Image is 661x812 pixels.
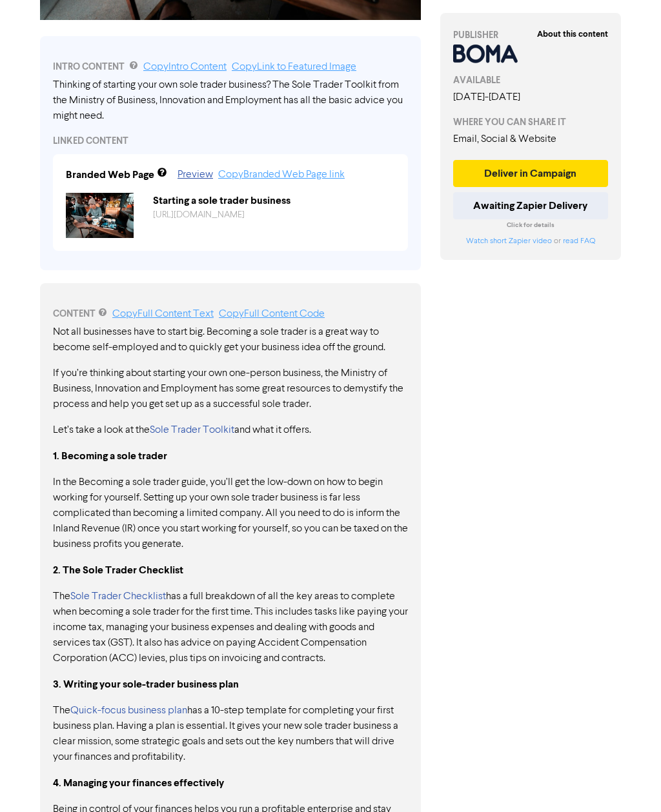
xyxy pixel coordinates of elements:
div: https://public2.bomamarketing.com/cp/2ECVAtSAvizQjwoJWiAtXx?sa=2PRwTlFd [143,209,405,223]
button: Awaiting Zapier Delivery [453,192,608,219]
strong: 2. The Sole Trader Checklist [53,564,183,577]
a: Quick-focus business plan [70,706,187,717]
iframe: Chat Widget [596,750,661,812]
a: Watch short Zapier video [466,237,552,245]
strong: 3. Writing your sole-trader business plan [53,678,239,691]
button: Deliver in Campaign [453,160,608,187]
a: Copy Full Content Code [219,310,325,320]
a: Preview [178,170,213,181]
div: CONTENT [53,307,408,322]
a: Sole Trader Checklist [70,592,166,602]
p: The has a full breakdown of all the key areas to complete when becoming a sole trader for the fir... [53,589,408,667]
a: Copy Full Content Text [112,310,214,320]
a: read FAQ [563,237,595,245]
strong: 1. Becoming a sole trader [53,450,167,463]
div: Click for details [453,221,608,230]
div: AVAILABLE [453,74,608,87]
div: INTRO CONTENT [53,60,408,75]
div: LINKED CONTENT [53,135,408,148]
a: [URL][DOMAIN_NAME] [153,211,245,220]
a: Copy Intro Content [143,63,227,73]
div: PUBLISHER [453,28,608,42]
a: Copy Branded Web Page link [218,170,345,181]
div: WHERE YOU CAN SHARE IT [453,115,608,129]
div: [DATE] - [DATE] [453,90,608,105]
a: Copy Link to Featured Image [232,63,356,73]
div: Branded Web Page [66,168,154,183]
strong: About this content [537,29,608,39]
p: Let’s take a look at the and what it offers. [53,423,408,439]
div: Thinking of starting your own sole trader business? The Sole Trader Toolkit from the Ministry of ... [53,78,408,124]
div: Starting a sole trader business [143,193,405,209]
p: If you’re thinking about starting your own one-person business, the Ministry of Business, Innovat... [53,366,408,413]
p: In the Becoming a sole trader guide, you’ll get the low-down on how to begin working for yourself... [53,475,408,553]
div: or [453,235,608,247]
p: Not all businesses have to start big. Becoming a sole trader is a great way to become self-employ... [53,325,408,356]
a: Sole Trader Toolkit [150,426,234,436]
p: The has a 10-step template for completing your first business plan. Having a plan is essential. I... [53,704,408,766]
strong: 4. Managing your finances effectively [53,777,224,790]
div: Email, Social & Website [453,132,608,147]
